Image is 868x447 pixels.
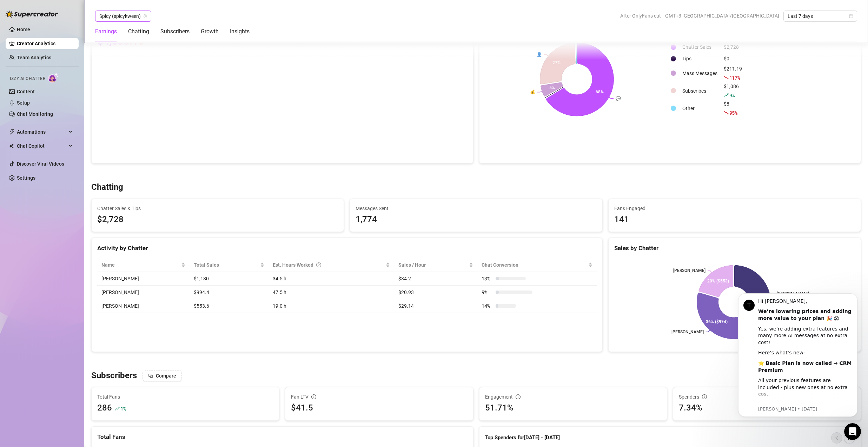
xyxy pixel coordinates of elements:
img: AI Chatter [48,73,59,83]
div: Sales by Chatter [614,243,855,253]
span: Last 7 days [788,11,853,21]
div: Fan LTV [291,393,467,401]
a: Setup [17,100,30,106]
td: $553.6 [190,299,269,313]
div: Activity by Chatter [97,243,597,253]
div: Chatting [128,27,149,36]
a: Team Analytics [17,55,51,60]
span: Fans Engaged [614,205,855,212]
td: Other [680,100,720,117]
div: 7.34% [679,401,855,415]
div: 51.71% [485,401,661,415]
span: 9 % [482,288,493,296]
span: Sales / Hour [398,261,468,269]
span: Automations [17,126,67,138]
text: [PERSON_NAME] [673,268,705,273]
span: fall [724,110,729,115]
td: $20.93 [394,286,477,299]
div: Engagement [485,393,661,401]
span: rise [115,406,120,411]
div: $211.19 [724,65,742,82]
span: 95 % [729,109,737,116]
span: Spicy (spicykween) [99,11,147,21]
span: question-circle [316,261,321,269]
span: Chat Copilot [17,140,67,152]
div: Insights [230,27,250,36]
span: team [143,14,147,18]
td: 47.5 h [269,286,394,299]
span: Total Sales [194,261,259,269]
p: Message from Tanya, sent 2d ago [31,123,125,129]
iframe: Intercom notifications message [728,283,868,428]
a: Content [17,89,35,94]
img: Chat Copilot [9,144,14,148]
span: fall [724,75,729,80]
h3: Subscribers [91,370,137,381]
th: Chat Conversion [477,258,597,272]
iframe: Intercom live chat [844,423,861,440]
span: GMT+3 [GEOGRAPHIC_DATA]/[GEOGRAPHIC_DATA] [665,11,779,21]
h3: Chatting [91,182,123,193]
img: logo-BBDzfeDw.svg [6,11,58,18]
div: Earnings [95,27,117,36]
td: 19.0 h [269,299,394,313]
span: $4,033.19 [97,35,144,47]
div: $0 [724,55,742,62]
span: Chat Conversion [482,261,587,269]
td: Chatter Sales [680,42,720,53]
div: Spenders [679,393,855,401]
td: [PERSON_NAME] [97,299,190,313]
text: 💰 [530,89,535,94]
div: $8 [724,100,742,117]
div: Total Fans [97,432,468,442]
td: $1,180 [190,272,269,286]
span: $2,728 [97,213,338,226]
td: $994.4 [190,286,269,299]
span: Total Fans [97,393,273,401]
div: You now get full analytics with advanced creator stats, sales tracking, chatter performance, and ... [31,119,125,153]
td: [PERSON_NAME] [97,286,190,299]
a: Discover Viral Videos [17,161,64,167]
span: 13 % [482,275,493,282]
a: Settings [17,175,35,181]
span: After OnlyFans cut [620,11,661,21]
article: Top Spenders for [DATE] - [DATE] [485,434,560,442]
div: $2,728 [724,43,742,51]
text: [PERSON_NAME] [671,329,703,334]
span: rise [724,93,729,98]
span: Chatter Sales & Tips [97,205,338,212]
span: Compare [156,373,176,379]
a: Creator Analytics [17,38,73,49]
span: 14 % [482,302,493,310]
span: thunderbolt [9,129,15,135]
span: calendar [849,14,853,18]
div: $41.5 [291,401,467,415]
td: $29.14 [394,299,477,313]
td: Tips [680,53,720,64]
div: 1,774 [356,213,596,226]
div: 141 [614,213,855,226]
text: 💬 [616,96,621,101]
span: 9 % [729,92,735,99]
th: Total Sales [190,258,269,272]
td: Subscribes [680,82,720,99]
th: Name [97,258,190,272]
button: Compare [143,370,182,381]
div: Growth [201,27,219,36]
td: Mass Messages [680,65,720,82]
th: Sales / Hour [394,258,477,272]
div: Subscribers [160,27,190,36]
span: 117 % [729,74,740,81]
text: 👤 [536,52,542,57]
span: Izzy AI Chatter [10,75,45,82]
div: $1,086 [724,82,742,99]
